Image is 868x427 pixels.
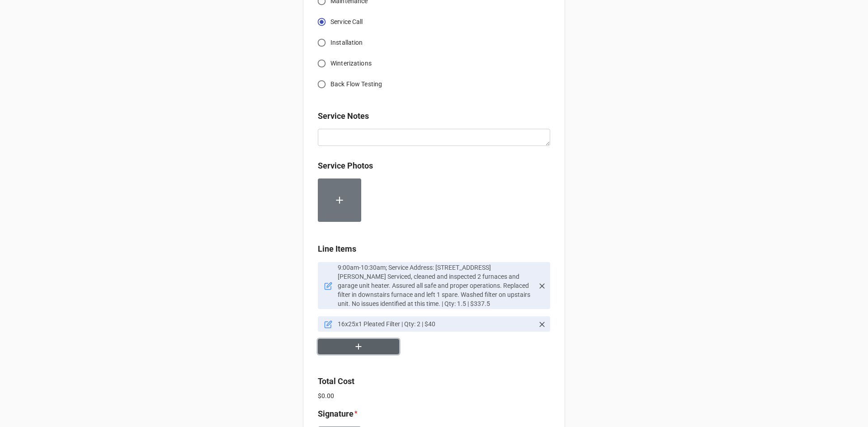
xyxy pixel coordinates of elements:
p: 9:00am-10:30am; Service Address: [STREET_ADDRESS][PERSON_NAME] Serviced, cleaned and inspected 2 ... [338,263,534,308]
label: Line Items [318,243,356,255]
label: Signature [318,408,354,420]
label: Service Photos [318,160,373,172]
span: Back Flow Testing [330,80,382,89]
span: Service Call [330,17,363,27]
p: 16x25x1 Pleated Filter | Qty: 2 | $40 [338,319,534,328]
b: Total Cost [318,376,354,386]
span: Installation [330,38,363,47]
span: Winterizations [330,59,372,68]
label: Service Notes [318,110,369,122]
p: $0.00 [318,391,550,400]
